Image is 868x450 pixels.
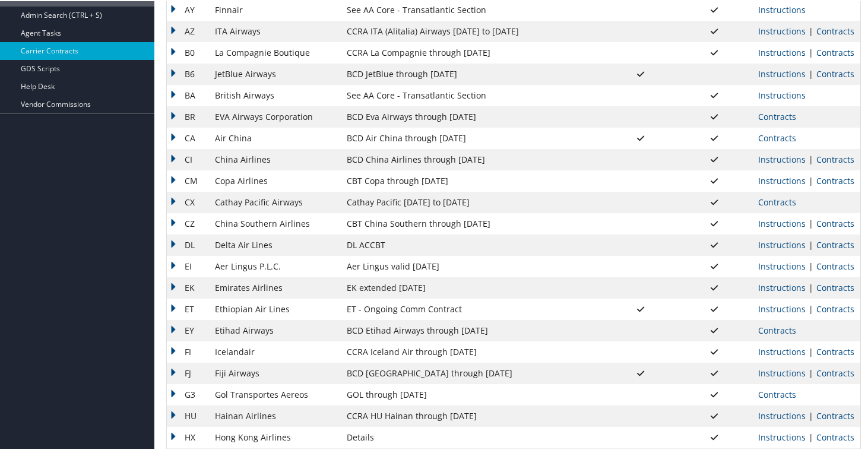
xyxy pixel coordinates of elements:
[806,217,816,228] span: |
[341,62,604,84] td: BCD JetBlue through [DATE]
[816,345,854,356] a: View Contracts
[209,319,341,340] td: Etihad Airways
[167,84,209,105] td: BA
[209,233,341,255] td: Delta Air Lines
[167,41,209,62] td: B0
[209,297,341,319] td: Ethiopian Air Lines
[806,302,816,313] span: |
[209,212,341,233] td: China Southern Airlines
[806,430,816,442] span: |
[816,67,854,78] a: View Contracts
[758,195,796,207] a: View Contracts
[341,233,604,255] td: DL ACCBT
[209,126,341,148] td: Air China
[167,169,209,191] td: CM
[167,233,209,255] td: DL
[341,41,604,62] td: CCRA La Compagnie through [DATE]
[341,426,604,447] td: Details
[341,169,604,191] td: CBT Copa through [DATE]
[816,409,854,420] a: View Contracts
[806,67,816,78] span: |
[758,24,806,36] a: View Ticketing Instructions
[816,430,854,442] a: View Contracts
[758,281,806,292] a: View Ticketing Instructions
[758,430,806,442] a: View Ticketing Instructions
[758,345,806,356] a: View Ticketing Instructions
[816,302,854,313] a: View Contracts
[758,131,796,142] a: View Contracts
[758,238,806,249] a: View Ticketing Instructions
[758,67,806,78] a: View Ticketing Instructions
[341,84,604,105] td: See AA Core - Transatlantic Section
[806,46,816,57] span: |
[209,383,341,404] td: Gol Transportes Aereos
[816,259,854,271] a: View Contracts
[806,345,816,356] span: |
[209,362,341,383] td: Fiji Airways
[816,46,854,57] a: View Contracts
[816,24,854,36] a: View Contracts
[758,259,806,271] a: View Ticketing Instructions
[167,383,209,404] td: G3
[341,148,604,169] td: BCD China Airlines through [DATE]
[167,20,209,41] td: AZ
[209,84,341,105] td: British Airways
[341,126,604,148] td: BCD Air China through [DATE]
[341,212,604,233] td: CBT China Southern through [DATE]
[209,426,341,447] td: Hong Kong Airlines
[816,238,854,249] a: View Contracts
[209,169,341,191] td: Copa Airlines
[167,297,209,319] td: ET
[816,174,854,185] a: View Contracts
[806,24,816,36] span: |
[167,404,209,426] td: HU
[167,426,209,447] td: HX
[341,362,604,383] td: BCD [GEOGRAPHIC_DATA] through [DATE]
[758,46,806,57] a: View Ticketing Instructions
[816,281,854,292] a: View Contracts
[341,105,604,126] td: BCD Eva Airways through [DATE]
[758,3,806,14] a: View Ticketing Instructions
[209,276,341,297] td: Emirates Airlines
[341,319,604,340] td: BCD Etihad Airways through [DATE]
[167,105,209,126] td: BR
[209,340,341,362] td: Icelandair
[758,302,806,313] a: View Ticketing Instructions
[758,366,806,378] a: View Ticketing Instructions
[758,88,806,100] a: View Ticketing Instructions
[341,191,604,212] td: Cathay Pacific [DATE] to [DATE]
[758,110,796,121] a: View Contracts
[341,297,604,319] td: ET - Ongoing Comm Contract
[209,62,341,84] td: JetBlue Airways
[167,276,209,297] td: EK
[167,62,209,84] td: B6
[758,217,806,228] a: View Ticketing Instructions
[758,324,796,335] a: View Contracts
[167,255,209,276] td: EI
[341,340,604,362] td: CCRA Iceland Air through [DATE]
[167,319,209,340] td: EY
[167,191,209,212] td: CX
[209,41,341,62] td: La Compagnie Boutique
[209,20,341,41] td: ITA Airways
[341,404,604,426] td: CCRA HU Hainan through [DATE]
[806,366,816,378] span: |
[758,388,796,399] a: View Contracts
[758,174,806,185] a: View Ticketing Instructions
[806,281,816,292] span: |
[816,366,854,378] a: View Contracts
[341,255,604,276] td: Aer Lingus valid [DATE]
[209,148,341,169] td: China Airlines
[806,174,816,185] span: |
[806,238,816,249] span: |
[209,105,341,126] td: EVA Airways Corporation
[167,126,209,148] td: CA
[816,217,854,228] a: View Contracts
[209,255,341,276] td: Aer Lingus P.L.C.
[167,340,209,362] td: FI
[758,153,806,164] a: View Ticketing Instructions
[806,259,816,271] span: |
[167,212,209,233] td: CZ
[341,276,604,297] td: EK extended [DATE]
[167,362,209,383] td: FJ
